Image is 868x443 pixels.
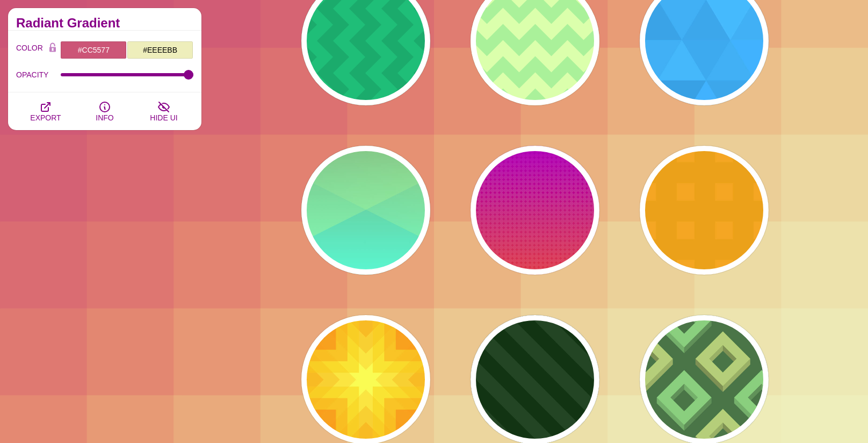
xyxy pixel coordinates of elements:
button: INFO [75,92,134,130]
button: Color Lock [45,41,61,56]
button: green to blue zones gradient fade [301,146,430,275]
h2: Radiant Gradient [16,19,193,27]
label: OPACITY [16,68,61,82]
button: subtle yellow square grid [640,146,769,275]
span: EXPORT [30,113,61,122]
label: COLOR [16,41,45,59]
span: INFO [96,113,113,122]
button: diamond pattern over red to pink gradient [471,146,599,275]
button: EXPORT [16,92,75,130]
button: HIDE UI [134,92,193,130]
span: HIDE UI [150,113,177,122]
